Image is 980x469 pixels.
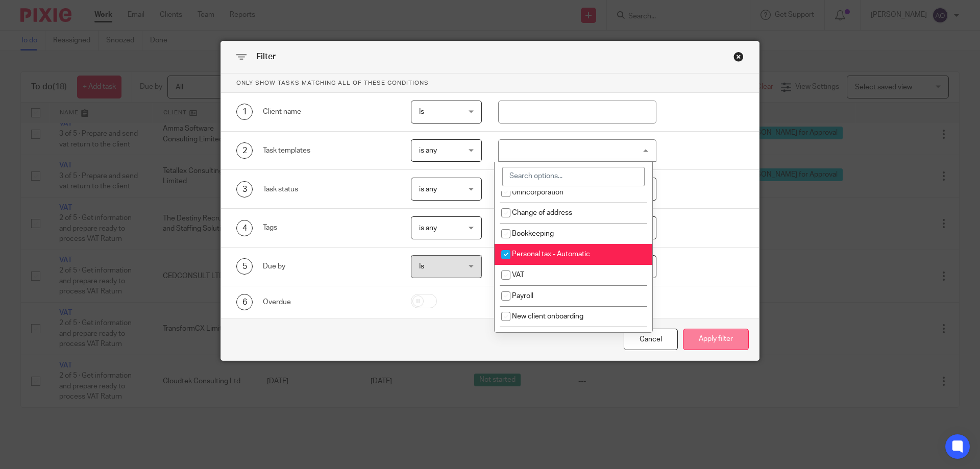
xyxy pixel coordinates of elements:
div: 4 [236,220,253,236]
span: is any [419,186,437,193]
span: Personal tax - Automatic [512,251,590,258]
div: Close this dialog window [624,329,678,351]
div: 1 [236,104,253,120]
span: Unincorporation [512,189,563,196]
div: 3 [236,181,253,198]
span: Payroll [512,292,533,300]
div: 5 [236,258,253,275]
span: is any [419,147,437,154]
div: 2 [236,142,253,159]
span: Filter [256,53,276,61]
span: Is [419,263,424,270]
span: Change of address [512,209,572,216]
input: Search options... [502,167,645,186]
div: Task status [263,184,395,194]
div: 6 [236,294,253,310]
span: VAT [512,271,524,279]
span: New client onboarding [512,313,583,320]
button: Apply filter [683,329,749,351]
span: is any [419,225,437,232]
div: Close this dialog window [733,52,744,62]
span: Bookkeeping [512,230,554,237]
div: Overdue [263,297,395,307]
div: Task templates [263,145,395,156]
span: Is [419,108,424,115]
div: Due by [263,261,395,271]
div: Client name [263,107,395,117]
div: Tags [263,223,395,233]
p: Only show tasks matching all of these conditions [221,73,759,93]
